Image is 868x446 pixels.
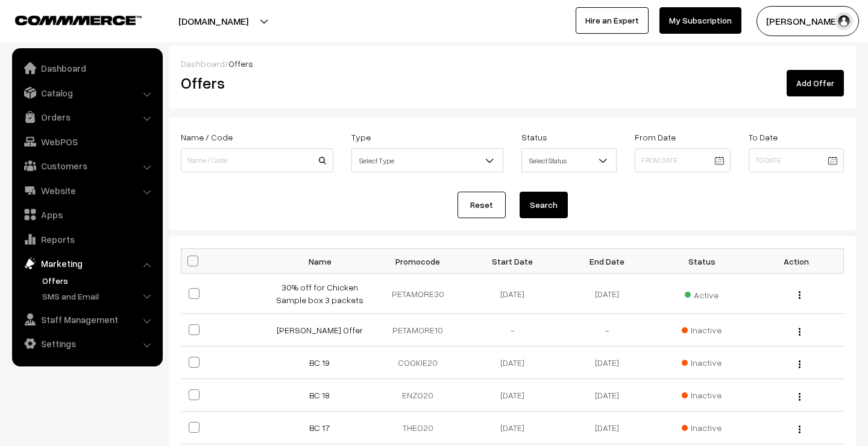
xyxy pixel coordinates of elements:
span: Select Status [522,150,616,171]
td: [DATE] [465,379,560,412]
input: Name / Code [181,148,333,172]
span: Select Type [352,150,503,171]
span: Select Status [521,148,617,172]
img: Menu [799,393,800,401]
a: Reset [458,192,506,218]
a: Dashboard [15,57,159,79]
a: Marketing [15,253,159,274]
span: Offers [228,58,253,69]
input: From Date [635,148,730,172]
span: [DATE] [595,357,619,368]
label: Name / Code [181,131,233,143]
span: Inactive [682,356,722,369]
th: Start Date [465,249,560,274]
td: PETAMORE10 [371,314,465,347]
td: PETAMORE30 [371,274,465,314]
a: WebPOS [15,131,159,152]
button: [PERSON_NAME] [756,6,859,36]
td: [DATE] [465,347,560,379]
a: Reports [15,228,159,250]
a: SMS and Email [39,290,159,303]
a: Catalog [15,82,159,104]
a: Staff Management [15,309,159,330]
label: Type [351,131,371,143]
button: Search [520,192,568,218]
img: COMMMERCE [15,16,142,25]
a: Hire an Expert [576,7,649,34]
td: ENZO20 [371,379,465,412]
span: Inactive [682,324,722,336]
a: Settings [15,333,159,354]
td: THEO20 [371,412,465,444]
a: [PERSON_NAME] Offer [277,325,363,335]
div: / [181,57,844,70]
a: BC 18 [309,390,330,400]
th: End Date [560,249,655,274]
td: [DATE] [465,412,560,444]
label: Status [521,131,547,143]
h2: Offers [181,74,390,92]
input: To Date [749,148,844,172]
label: To Date [749,131,778,143]
td: [DATE] [465,274,560,314]
a: BC 17 [309,422,330,433]
a: My Subscription [659,7,741,34]
a: BC 19 [309,357,330,368]
img: Menu [799,328,800,336]
img: Menu [799,360,800,368]
td: COOKIE20 [371,347,465,379]
a: Dashboard [181,58,225,69]
th: Status [655,249,749,274]
span: Inactive [682,389,722,401]
td: - [465,314,560,347]
label: From Date [635,131,676,143]
td: - [560,314,655,347]
th: Name [276,249,371,274]
img: Menu [799,426,800,433]
th: Action [749,249,844,274]
a: Offers [39,274,159,287]
a: Orders [15,106,159,128]
a: Website [15,180,159,201]
span: Active [685,286,719,301]
span: Inactive [682,421,722,434]
th: Promocode [371,249,465,274]
span: [DATE] [595,390,619,400]
span: Select Type [351,148,504,172]
a: 30% off for Chicken Sample box 3 packets [276,282,363,305]
a: Customers [15,155,159,177]
img: user [835,12,853,30]
a: COMMMERCE [15,12,121,27]
button: [DOMAIN_NAME] [136,6,291,36]
a: Add Offer [787,70,844,96]
img: Menu [799,291,800,299]
a: Apps [15,204,159,225]
td: [DATE] [560,274,655,314]
span: [DATE] [595,422,619,433]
